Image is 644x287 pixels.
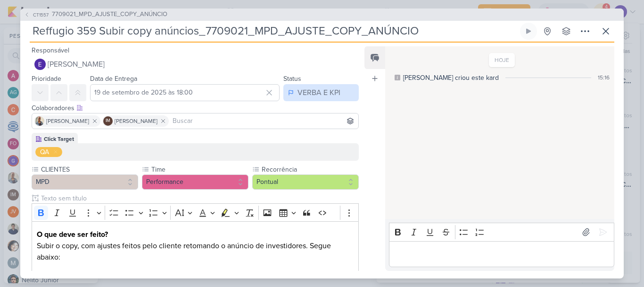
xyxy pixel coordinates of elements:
label: Responsável [32,46,69,54]
span: [PERSON_NAME] [48,59,105,70]
button: [PERSON_NAME] [32,56,359,73]
p: Subir o copy, com ajustes feitos pelo cliente retomando o anúncio de investidores. Segue abaixo: [37,240,354,263]
label: Recorrência [261,165,359,174]
button: Performance [142,174,248,190]
button: MPD [32,174,138,190]
input: Kard Sem Título [30,23,518,40]
img: Eduardo Quaresma [34,59,46,70]
div: Colaboradores [32,103,359,113]
button: Pontual [252,174,359,190]
strong: O que deve ser feito? [37,230,108,239]
span: [PERSON_NAME] [46,117,89,125]
input: Texto sem título [39,193,359,203]
div: Editor editing area: main [389,241,614,267]
label: Data de Entrega [90,75,137,83]
div: Editor toolbar [32,203,359,222]
span: [PERSON_NAME] [115,117,157,125]
img: Iara Santos [35,116,44,126]
label: Time [150,165,248,174]
div: Click Target [44,135,74,143]
label: Status [283,75,301,83]
input: Select a date [90,84,280,101]
div: 15:16 [598,73,610,82]
div: Isabella Machado Guimarães [103,116,113,126]
label: Prioridade [32,75,61,83]
div: [PERSON_NAME] criou este kard [403,73,499,83]
input: Buscar [171,115,356,127]
div: Ligar relógio [525,27,532,35]
div: Editor toolbar [389,223,614,241]
p: IM [106,119,110,123]
div: QA [40,147,49,157]
div: VERBA E KPI [297,87,340,98]
label: CLIENTES [40,165,138,174]
button: VERBA E KPI [283,84,359,101]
